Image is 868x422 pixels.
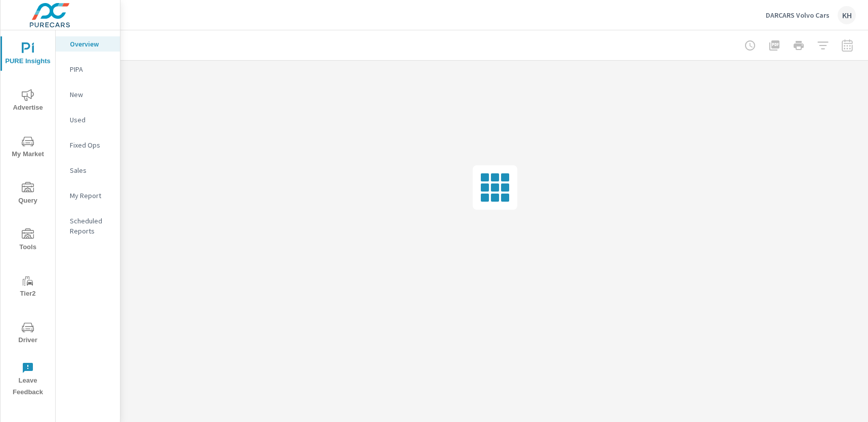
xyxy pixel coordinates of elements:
[56,36,120,52] div: Overview
[70,89,112,100] p: New
[56,163,120,178] div: Sales
[70,191,112,201] p: My Report
[70,216,112,236] p: Scheduled Reports
[70,39,112,49] p: Overview
[70,140,112,150] p: Fixed Ops
[4,362,52,398] span: Leave Feedback
[4,135,52,160] span: My Market
[4,321,52,346] span: Driver
[4,89,52,114] span: Advertise
[56,213,120,239] div: Scheduled Reports
[4,182,52,207] span: Query
[56,112,120,127] div: Used
[766,11,830,20] p: DARCARS Volvo Cars
[56,188,120,203] div: My Report
[1,30,55,402] div: nav menu
[4,275,52,300] span: Tier2
[70,64,112,74] p: PIPA
[70,115,112,125] p: Used
[838,6,856,24] div: KH
[56,87,120,102] div: New
[56,62,120,77] div: PIPA
[70,165,112,175] p: Sales
[4,228,52,253] span: Tools
[4,42,52,67] span: PURE Insights
[56,137,120,153] div: Fixed Ops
